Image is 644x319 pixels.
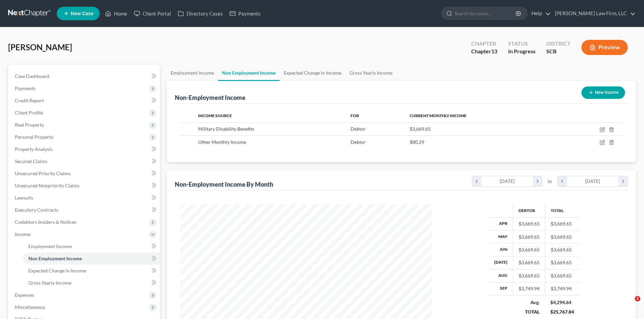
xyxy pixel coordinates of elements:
[175,94,245,102] div: Non-Employment Income
[9,155,160,167] a: Secured Claims
[508,40,535,48] div: Status
[345,65,397,81] a: Gross Yearly Income
[15,195,33,201] span: Lawsuits
[9,70,160,82] a: Case Dashboard
[471,40,497,48] div: Chapter
[9,192,160,204] a: Lawsuits
[15,85,35,91] span: Payments
[9,204,160,216] a: Executory Contracts
[581,40,628,55] button: Preview
[455,7,517,20] input: Search by name...
[551,7,636,20] a: [PERSON_NAME] Law Firm, LLC
[491,48,497,54] span: 13
[545,230,579,243] td: $3,669.65
[28,256,82,261] span: Non Employment Income
[15,207,58,213] span: Executory Contracts
[23,240,160,252] a: Employment Income
[9,143,160,155] a: Property Analysis
[15,170,71,176] span: Unsecured Priority Claims
[546,40,571,48] div: District
[545,256,579,269] td: $3,669.65
[545,269,579,282] td: $3,669.65
[167,65,218,81] a: Employment Income
[518,299,540,306] div: Avg.
[280,65,345,81] a: Expected Change in Income
[130,7,174,20] a: Client Portal
[567,176,619,186] div: [DATE]
[351,126,366,132] span: Debtor
[15,231,30,237] span: Income
[519,259,540,266] div: $3,669.65
[28,243,72,249] span: Employment Income
[174,7,226,20] a: Directory Cases
[519,220,540,227] div: $3,669.65
[519,285,540,292] div: $3,749.94
[513,204,545,217] th: Debtor
[548,178,552,185] span: to
[8,42,72,52] span: [PERSON_NAME]
[28,268,86,273] span: Expected Change in Income
[528,7,551,20] a: Help
[545,243,579,256] td: $3,669.65
[175,180,273,188] div: Non-Employment Income By Month
[618,176,627,186] i: chevron_right
[546,48,571,55] div: SCB
[471,48,497,55] div: Chapter
[15,183,79,188] span: Unsecured Nonpriority Claims
[410,113,467,118] span: Current Monthly Income
[15,158,47,164] span: Secured Claims
[15,134,53,140] span: Personal Property
[15,110,43,115] span: Client Profile
[489,217,513,230] th: Apr
[533,176,542,186] i: chevron_right
[489,282,513,295] th: Sep
[102,7,130,20] a: Home
[545,217,579,230] td: $3,669.65
[23,265,160,277] a: Expected Change in Income
[198,113,232,118] span: Income Source
[351,139,366,145] span: Debtor
[15,146,52,152] span: Property Analysis
[545,204,579,217] th: Total
[9,167,160,180] a: Unsecured Priority Claims
[558,176,567,186] i: chevron_left
[226,7,264,20] a: Payments
[9,95,160,107] a: Credit Report
[489,230,513,243] th: May
[519,234,540,240] div: $3,669.65
[15,73,49,79] span: Case Dashboard
[351,113,359,118] span: For
[198,139,246,145] span: Other Monthly Income
[635,296,640,301] span: 2
[15,219,76,225] span: Codebtors Insiders & Notices
[218,65,280,81] a: Non Employment Income
[545,282,579,295] td: $3,749.94
[518,309,540,315] div: TOTAL
[481,176,533,186] div: [DATE]
[489,243,513,256] th: Jun
[410,139,424,145] span: $80.29
[489,269,513,282] th: Aug
[550,309,574,315] div: $25,767.84
[15,304,45,310] span: Miscellaneous
[519,246,540,253] div: $3,669.65
[71,11,93,16] span: New Case
[472,176,481,186] i: chevron_left
[581,86,625,99] button: New Income
[519,272,540,279] div: $3,669.65
[9,180,160,192] a: Unsecured Nonpriority Claims
[28,280,71,286] span: Gross Yearly Income
[23,252,160,265] a: Non Employment Income
[489,256,513,269] th: [DATE]
[198,126,254,132] span: Military Disability Benefits
[410,126,431,132] span: $3,669.65
[15,292,34,298] span: Expenses
[15,98,44,103] span: Credit Report
[508,48,535,55] div: In Progress
[621,296,637,312] iframe: Intercom live chat
[15,122,44,128] span: Real Property
[23,277,160,289] a: Gross Yearly Income
[550,299,574,306] div: $4,294.64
